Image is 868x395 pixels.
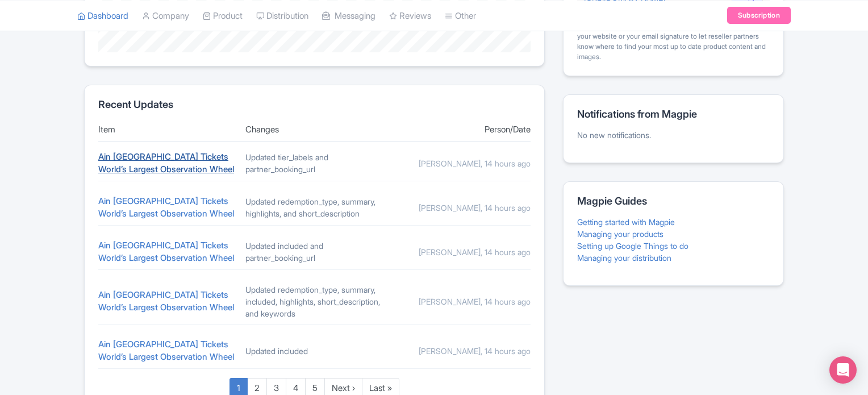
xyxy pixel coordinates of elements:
a: Subscription [727,7,791,24]
h2: Notifications from Magpie [577,109,770,120]
div: Changes [245,123,383,136]
a: Ain [GEOGRAPHIC_DATA] Tickets World’s Largest Observation Wheel [98,289,234,313]
a: Ain [GEOGRAPHIC_DATA] Tickets World’s Largest Observation Wheel [98,339,234,363]
div: Updated tier_labels and partner_booking_url [245,151,383,175]
p: No new notifications. [577,129,770,141]
div: Open Intercom Messenger [829,356,857,384]
div: Updated included and partner_booking_url [245,240,383,264]
div: [PERSON_NAME], 14 hours ago [393,296,531,307]
div: Add the above link to your industry partner / trade pages of your website or your email signature... [577,21,770,62]
div: [PERSON_NAME], 14 hours ago [393,345,531,357]
a: Managing your distribution [577,253,671,263]
a: Ain [GEOGRAPHIC_DATA] Tickets World’s Largest Observation Wheel [98,196,234,219]
h2: Magpie Guides [577,196,770,207]
div: Updated redemption_type, summary, included, highlights, short_description, and keywords [245,284,383,319]
div: [PERSON_NAME], 14 hours ago [393,157,531,169]
a: Getting started with Magpie [577,217,675,227]
div: Updated included [245,345,383,357]
div: [PERSON_NAME], 14 hours ago [393,202,531,214]
h2: Recent Updates [98,99,531,110]
a: Ain [GEOGRAPHIC_DATA] Tickets World’s Largest Observation Wheel [98,151,234,175]
div: Updated redemption_type, summary, highlights, and short_description [245,196,383,219]
a: Managing your products [577,229,663,239]
div: [PERSON_NAME], 14 hours ago [393,246,531,258]
div: Person/Date [393,123,531,136]
div: Item [98,123,236,136]
a: Setting up Google Things to do [577,241,688,251]
a: Ain [GEOGRAPHIC_DATA] Tickets World’s Largest Observation Wheel [98,240,234,264]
